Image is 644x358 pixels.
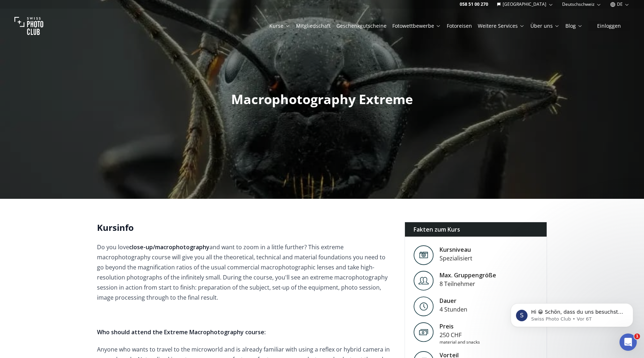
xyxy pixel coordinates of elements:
div: 4 Stunden [440,305,467,314]
img: Level [414,245,434,265]
button: Fotowettbewerbe [389,21,444,31]
a: 058 51 00 270 [460,1,488,7]
a: Fotowettbewerbe [392,22,441,30]
button: Geschenkgutscheine [334,21,389,31]
a: Geschenkgutscheine [336,22,387,30]
button: Weitere Services [475,21,528,31]
div: Fakten zum Kurs [405,222,547,237]
strong: close-up/macrophotography [129,243,209,251]
p: Do you love and want to zoom in a little further? This extreme macrophotography course will give ... [97,242,393,303]
button: Über uns [528,21,563,31]
span: Macrophotography Extreme [231,90,413,108]
button: Einloggen [588,21,630,31]
strong: Who should attend the Extreme Macrophotography course: [97,328,266,336]
a: Mitgliedschaft [296,22,331,30]
a: Kurse [269,22,290,30]
a: Weitere Services [478,22,525,30]
div: Preis [440,322,480,331]
div: Spezialisiert [440,254,472,263]
img: Preis [414,322,434,342]
div: 250 CHF [440,331,480,339]
div: Max. Gruppengröße [440,271,496,279]
img: Level [414,271,434,291]
iframe: Intercom notifications Nachricht [500,288,644,339]
span: 1 [634,334,640,339]
a: Über uns [530,22,560,30]
h2: Kursinfo [97,222,393,233]
button: Mitgliedschaft [293,21,334,31]
div: material and snacks [440,339,480,345]
a: Blog [565,22,583,30]
div: Dauer [440,296,467,305]
iframe: Intercom live chat [619,334,637,351]
img: Swiss photo club [14,12,43,40]
button: Kurse [266,21,293,31]
div: 8 Teilnehmer [440,279,496,288]
a: Fotoreisen [447,22,472,30]
button: Blog [563,21,586,31]
div: Kursniveau [440,245,472,254]
button: Fotoreisen [444,21,475,31]
img: Level [414,296,434,316]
